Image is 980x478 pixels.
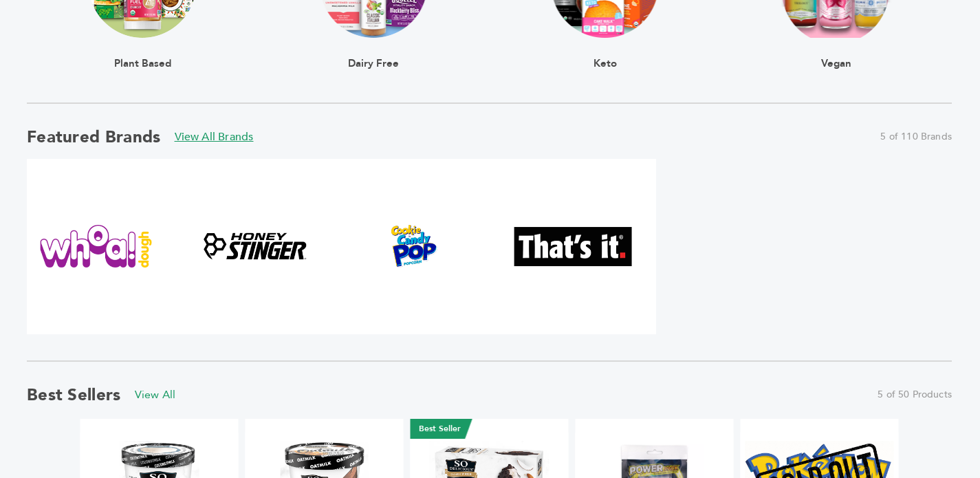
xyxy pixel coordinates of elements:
[880,130,952,144] span: 5 of 110 Brands
[37,225,155,268] img: Whoa Dough
[320,38,427,68] div: Dairy Free
[878,388,952,402] span: 5 of 50 Products
[552,38,659,68] div: Keto
[781,38,892,68] div: Vegan
[27,384,121,406] h2: Best Sellers
[27,126,161,149] h2: Featured Brands
[355,225,472,268] img: Cookie & Candy Pop Popcorn
[135,387,176,402] a: View All
[175,129,254,144] a: View All Brands
[514,227,632,266] img: That's It
[89,38,196,68] div: Plant Based
[196,228,314,263] img: Honey Stinger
